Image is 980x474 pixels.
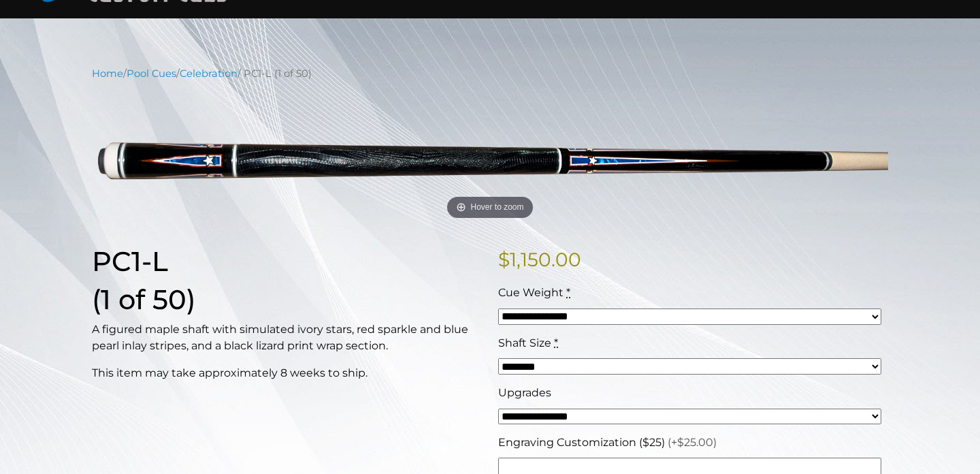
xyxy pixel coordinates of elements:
abbr: required [566,286,570,299]
a: Home [92,67,123,80]
img: PC1-L.png [92,91,888,224]
h1: (1 of 50) [92,283,482,316]
a: Hover to zoom [92,91,888,224]
p: This item may take approximately 8 weeks to ship. [92,365,482,381]
span: Engraving Customization ($25) [498,436,665,449]
p: A figured maple shaft with simulated ivory stars, red sparkle and blue pearl inlay stripes, and a... [92,321,482,354]
nav: Breadcrumb [92,66,888,81]
a: Pool Cues [127,67,176,80]
span: Shaft Size [498,336,551,349]
span: (+$25.00) [668,436,717,449]
a: Celebration [180,67,238,80]
span: $ [498,248,510,271]
bdi: 1,150.00 [498,248,581,271]
abbr: required [554,336,558,349]
span: Cue Weight [498,286,563,299]
span: Upgrades [498,386,551,399]
h1: PC1-L [92,245,482,278]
